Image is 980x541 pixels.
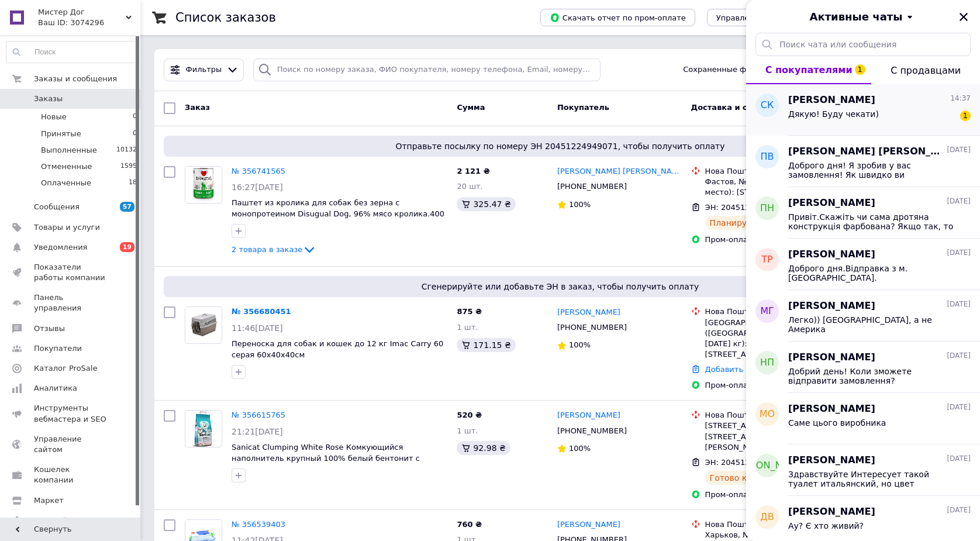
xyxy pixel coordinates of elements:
span: Заказы и сообщения [34,74,117,84]
span: Отзывы [34,323,65,334]
button: [PERSON_NAME][PERSON_NAME][DATE]Здравствуйте Интересует такой туалет итальянский, но цвет бежевый... [746,444,980,496]
span: 16:27[DATE] [232,182,283,192]
span: Маркет [34,495,64,506]
span: [DATE] [947,299,971,309]
span: 1 [855,64,865,75]
span: Кошелек компании [34,464,108,485]
div: Ваш ID: 3074296 [38,18,140,28]
span: НП [760,356,774,370]
div: Нова Пошта [705,519,842,530]
img: Фото товару [185,167,222,203]
span: 18 [129,178,137,188]
span: Мистер Дог [38,7,126,18]
span: 19 [120,242,134,252]
a: Sanicat Clumping White Rose Комкующийся наполнитель крупный 100% белый бентонит с ароматом роз 8л... [232,443,420,473]
span: Покупатель [557,103,609,112]
a: [PERSON_NAME] [557,519,620,530]
span: Инструменты вебмастера и SEO [34,403,108,424]
span: СК [761,99,774,112]
span: [PERSON_NAME] [729,459,806,473]
h1: Список заказов [175,11,276,25]
a: № 356615765 [232,411,285,419]
div: [PHONE_NUMBER] [555,320,629,335]
button: Скачать отчет по пром-оплате [540,9,695,26]
span: [DATE] [947,454,971,464]
input: Поиск чата или сообщения [755,33,971,56]
img: Фото товару [185,307,222,343]
div: [PHONE_NUMBER] [555,423,629,439]
button: С продавцами [871,56,980,84]
span: Панель управления [34,292,108,313]
span: [DATE] [947,248,971,258]
button: МГ[PERSON_NAME][DATE]Легко)) [GEOGRAPHIC_DATA], а не Америка [746,290,980,342]
span: 2 товара в заказе [232,245,302,254]
span: Легко)) [GEOGRAPHIC_DATA], а не Америка [788,315,954,334]
a: Фото товару [185,306,222,344]
span: Показатели работы компании [34,262,108,283]
span: Отправьте посылку по номеру ЭН 20451224949071, чтобы получить оплату [168,140,952,152]
span: 760 ₴ [457,520,482,529]
button: Закрыть [957,10,971,24]
span: Аналитика [34,383,77,394]
span: 100% [569,444,591,453]
span: Управление статусами [716,13,808,22]
span: [DATE] [947,145,971,155]
span: Добрий день! Коли зможете відправити замовлення? [788,367,954,385]
span: [PERSON_NAME] [788,94,875,107]
span: Сгенерируйте или добавьте ЭН в заказ, чтобы получить оплату [168,281,952,292]
button: Активные чаты [779,9,947,25]
span: 520 ₴ [457,411,482,419]
span: 11:46[DATE] [232,323,283,333]
span: 0 [133,112,137,122]
span: Новые [41,112,67,122]
span: [PERSON_NAME] [788,351,875,364]
span: С продавцами [891,65,961,76]
a: [PERSON_NAME] [PERSON_NAME] [557,166,682,177]
div: Готово к выдаче [705,471,786,485]
span: [PERSON_NAME] [788,299,875,313]
span: Саме цього виробника [788,418,886,428]
span: ЭН: 20451224949071 [705,203,789,212]
span: Заказы [34,94,63,104]
button: ТР[PERSON_NAME][DATE]Доброго дня.Відправка з м.[GEOGRAPHIC_DATA]. [746,239,980,290]
button: НП[PERSON_NAME][DATE]Добрий день! Коли зможете відправити замовлення? [746,342,980,393]
span: [PERSON_NAME] [788,402,875,416]
input: Поиск по номеру заказа, ФИО покупателя, номеру телефона, Email, номеру накладной [253,58,601,81]
a: № 356741565 [232,167,285,175]
span: Доброго дня.Відправка з м.[GEOGRAPHIC_DATA]. [788,264,954,282]
div: Нова Пошта [705,410,842,421]
span: 21:21[DATE] [232,427,283,436]
div: Пром-оплата [705,235,842,245]
a: [PERSON_NAME] [557,410,620,421]
span: Ау? Є хто живий? [788,521,864,530]
span: Активные чаты [810,9,903,25]
span: [DATE] [947,351,971,361]
span: [PERSON_NAME] [788,454,875,467]
span: 100% [569,200,591,209]
a: Переноска для собак и кошек до 12 кг Imac Carry 60 серая 60х40х40см [232,339,443,359]
button: ПН[PERSON_NAME][DATE]Привіт.Скажіть чи сама дротяна конструкція фарбована? Якщо так, то чи є саме... [746,187,980,239]
span: Фильтры [186,64,222,75]
span: Паштет из кролика для собак без зерна с монопротеином Disugual Dog, 96% мясо кролика.400 г. [232,198,444,229]
span: 1595 [120,161,137,172]
span: Сохраненные фильтры: [683,64,778,75]
img: Фото товару [191,411,216,447]
span: Дякую! Буду чекати) [788,109,879,119]
span: ЭН: 20451223812676 [705,458,789,467]
div: Планируемый [705,216,775,230]
span: Выполненные [41,145,97,156]
div: Пром-оплата [705,490,842,500]
span: [PERSON_NAME] [788,248,875,261]
span: Настройки [34,515,77,526]
span: 1 [960,111,971,121]
span: Товары и услуги [34,222,100,233]
span: 14:37 [950,94,971,104]
span: 100% [569,340,591,349]
span: [PERSON_NAME] [PERSON_NAME] [788,145,944,158]
span: [DATE] [947,197,971,206]
span: Отмененные [41,161,92,172]
a: 2 товара в заказе [232,245,316,254]
span: [DATE] [947,402,971,412]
